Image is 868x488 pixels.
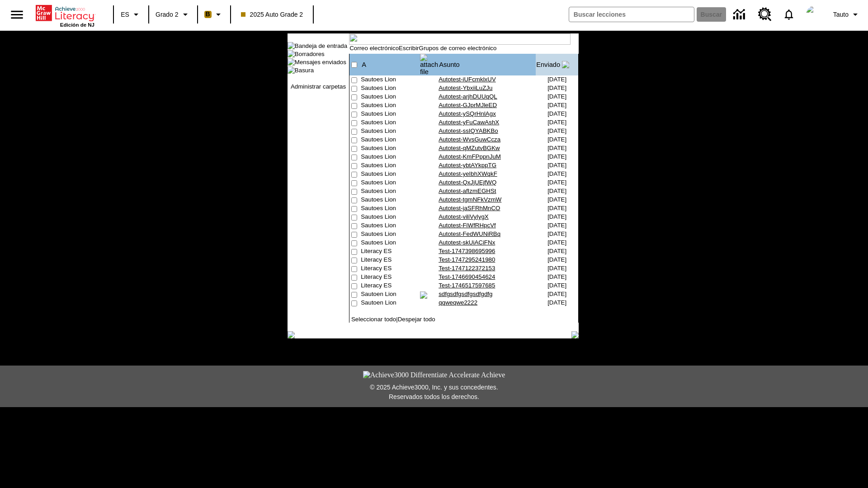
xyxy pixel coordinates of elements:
a: Autotest-ybtAYkppTG [439,162,496,169]
a: Notificaciones [777,3,801,26]
nobr: [DATE] [547,291,566,297]
nobr: [DATE] [547,273,566,280]
button: Escoja un nuevo avatar [801,3,830,26]
nobr: [DATE] [547,102,566,108]
nobr: [DATE] [547,170,566,177]
a: Administrar carpetas [291,83,346,90]
img: attach file [420,54,438,75]
img: folder_icon.gif [288,66,295,74]
td: Sautoes Lion [361,84,420,93]
a: Autotest-FiWfRHpcVf [439,222,496,229]
td: Sautoes Lion [361,170,420,179]
span: B [206,9,210,20]
a: A [362,61,366,68]
td: Sautoes Lion [361,127,420,136]
nobr: [DATE] [547,136,566,143]
a: Autotest-YbxiiLuZJu [439,84,492,91]
a: Grupos de correo electrónico [419,45,497,52]
a: Autotest-yFuCawAshX [439,119,499,126]
td: Sautoes Lion [361,205,420,213]
nobr: [DATE] [547,282,566,289]
td: Sautoen Lion [361,299,420,308]
td: Sautoes Lion [361,110,420,119]
img: attach_icon.gif [420,291,427,299]
a: Basura [295,67,314,74]
a: Autotest-jaSFRhMnCO [439,205,500,211]
a: Seleccionar todo [351,316,396,323]
button: Perfil/Configuración [830,6,864,23]
img: arrow_down.gif [562,61,569,68]
img: avatar image [806,5,824,23]
nobr: [DATE] [547,119,566,126]
td: Sautoes Lion [361,102,420,110]
img: table_footer_left.gif [288,331,295,338]
td: Sautoes Lion [361,196,420,205]
nobr: [DATE] [547,145,566,151]
a: Bandeja de entrada [295,42,347,49]
nobr: [DATE] [547,179,566,186]
nobr: [DATE] [547,110,566,117]
td: Sautoes Lion [361,230,420,239]
nobr: [DATE] [547,127,566,134]
a: Autotest-WvsGuwCcza [439,136,500,143]
td: Sautoes Lion [361,179,420,188]
img: folder_icon.gif [288,50,295,57]
td: Sautoes Lion [361,188,420,196]
a: Autotest-skUiACiFNx [439,239,495,246]
nobr: [DATE] [547,93,566,100]
td: Sautoes Lion [361,136,420,145]
td: Sautoes Lion [361,145,420,153]
td: Literacy ES [361,273,420,282]
nobr: [DATE] [547,188,566,194]
a: Autotest-KmFPppnJuM [439,153,501,160]
a: Autotest-arjhDUUqQL [439,93,497,100]
a: Borradores [295,51,325,57]
a: Centro de información [728,2,753,27]
input: Buscar campo [569,7,694,22]
td: Sautoes Lion [361,119,420,127]
img: black_spacer.gif [349,323,579,323]
a: Centro de recursos, Se abrirá en una pestaña nueva. [753,2,777,27]
a: Test-1747295241980 [439,256,495,263]
div: Portada [36,3,94,28]
td: Sautoes Lion [361,239,420,248]
span: ES [121,10,129,19]
span: 2025 Auto Grade 2 [241,10,303,19]
a: Autotest-FedWUNiRBq [439,230,500,237]
nobr: [DATE] [547,196,566,203]
a: Autotest-ySQrHnlAgx [439,110,496,117]
nobr: [DATE] [547,162,566,169]
a: Autotest-GJprMJleED [439,102,497,108]
button: Abrir el menú lateral [4,1,30,28]
td: Sautoes Lion [361,222,420,230]
a: qqweqwe2222 [439,299,477,306]
a: Test-1747398695996 [439,248,495,254]
a: Test-1746690454624 [439,273,495,280]
td: Sautoes Lion [361,93,420,102]
a: Autotest-tgmNFkVzmW [439,196,501,203]
td: Sautoes Lion [361,76,420,84]
td: Sautoes Lion [361,153,420,162]
img: folder_icon.gif [288,42,295,49]
a: Correo electrónico [349,45,399,52]
td: Literacy ES [361,256,420,265]
a: sdfgsdfgsdfgsdfgdfg [439,291,492,297]
img: folder_icon_pick.gif [288,58,295,66]
td: Literacy ES [361,282,420,291]
nobr: [DATE] [547,213,566,220]
td: Literacy ES [361,248,420,256]
img: Achieve3000 Differentiate Accelerate Achieve [363,371,505,379]
a: Mensajes enviados [295,59,346,66]
a: Test-1746517597685 [439,282,495,289]
nobr: [DATE] [547,256,566,263]
a: Autotest-QxJjUEjfWQ [439,179,496,186]
span: Tauto [833,10,849,19]
a: Test-1747122372153 [439,265,495,272]
a: Autotest-iUFcmklxUV [439,76,496,83]
td: Sautoes Lion [361,213,420,222]
nobr: [DATE] [547,248,566,254]
nobr: [DATE] [547,230,566,237]
span: Grado 2 [156,10,179,19]
a: Autotest-ssIQYABKBo [439,127,498,134]
a: Autotest-qMZutvBGKw [439,145,500,151]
